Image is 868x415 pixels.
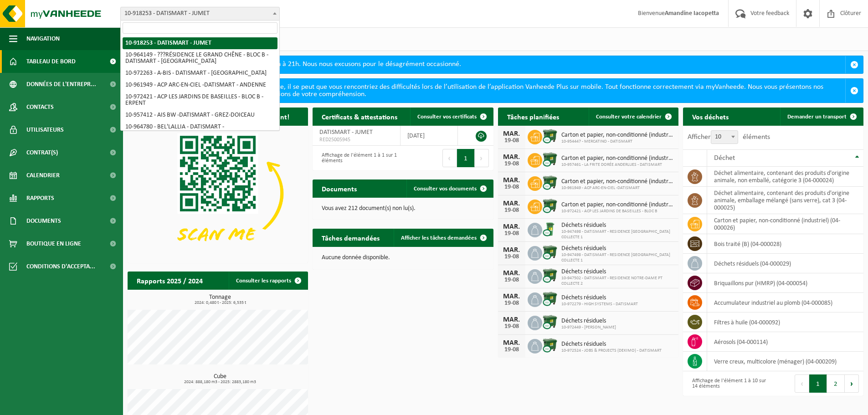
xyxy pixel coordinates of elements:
label: Afficher éléments [688,133,770,141]
span: Carton et papier, non-conditionné (industriel) [561,132,674,139]
li: 10-964149 - ???RÉSIDENCE LE GRAND CHÊNE - BLOC B -DATISMART - [GEOGRAPHIC_DATA] [123,49,277,67]
span: Déchets résiduels [561,245,674,252]
div: Affichage de l'élément 1 à 1 sur 1 éléments [317,148,398,168]
h2: Documents [313,179,366,197]
h2: Tâches demandées [313,229,389,246]
td: déchet alimentaire, contenant des produits d'origine animale, non emballé, catégorie 3 (04-000024) [707,167,863,187]
span: Consulter votre calendrier [596,114,662,120]
li: 10-972263 - A-BIS - DATISMART - [GEOGRAPHIC_DATA] [123,67,277,79]
span: 10-918253 - DATISMART - JUMET [120,7,280,20]
button: Next [845,374,859,393]
h2: Tâches planifiées [498,108,568,125]
div: 19-08 [503,207,521,214]
button: Next [475,149,489,167]
span: Carton et papier, non-conditionné (industriel) [561,178,674,185]
h2: Rapports 2025 / 2024 [128,272,212,289]
li: 10-961949 - ACP ARC-EN-CIEL -DATISMART - ANDENNE [123,79,277,91]
td: bois traité (B) (04-000028) [707,234,863,254]
span: Déchets résiduels [561,318,616,325]
img: WB-1100-CU [542,198,558,214]
td: filtres à huile (04-000092) [707,313,863,332]
span: 10-972449 - [PERSON_NAME] [561,325,616,330]
div: 19-08 [503,347,521,353]
a: Consulter vos certificats [410,108,493,126]
span: Utilisateurs [26,118,64,141]
td: [DATE] [401,126,458,146]
td: aérosols (04-000114) [707,332,863,352]
span: 10-972279 - HIGH SYSTEMS - DATISMART [561,302,638,307]
span: Rapports [26,187,54,210]
span: Consulter vos certificats [417,114,477,120]
span: 10-972421 - ACP LES JARDINS DE BASEILLES - BLOC B [561,209,674,214]
span: Carton et papier, non-conditionné (industriel) [561,155,674,162]
li: 10-972421 - ACP LES JARDINS DE BASEILLES - BLOC B - ERPENT [123,91,277,109]
button: 2 [827,374,845,393]
span: 10 [711,130,738,144]
span: Documents [26,210,61,232]
div: MAR. [503,177,521,184]
strong: Amandine Iacopetta [665,10,719,17]
span: Données de l'entrepr... [26,73,96,96]
span: Demander un transport [787,114,847,120]
span: Contacts [26,96,54,118]
div: MAR. [503,339,521,347]
span: Navigation [26,27,60,50]
span: 10-947498 - DATISMART - RESIDENCE [GEOGRAPHIC_DATA] COLLECTE 1 [561,229,674,240]
span: Tableau de bord [26,50,76,73]
a: Consulter votre calendrier [589,108,678,126]
img: WB-1100-CU [542,268,558,283]
span: 10-961949 - ACP ARC-EN-CIEL -DATISMART [561,185,674,191]
span: 10 [711,131,738,143]
td: déchet alimentaire, contenant des produits d'origine animale, emballage mélangé (sans verre), cat... [707,187,863,214]
span: 2024: 888,180 m3 - 2025: 2883,180 m3 [132,380,308,384]
div: MAR. [503,293,521,300]
td: accumulateur industriel au plomb (04-000085) [707,293,863,313]
div: Ce soir, MyVanheede sera indisponible de 18h à 21h. Nous nous excusons pour le désagrément occasi... [144,56,845,73]
h2: Vos déchets [683,108,738,125]
button: Previous [442,149,457,167]
div: 19-08 [503,300,521,307]
td: carton et papier, non-conditionné (industriel) (04-000026) [707,214,863,234]
div: MAR. [503,130,521,138]
div: MAR. [503,316,521,323]
img: WB-1100-CU [542,291,558,307]
span: Afficher les tâches demandées [401,235,477,241]
span: Déchets résiduels [561,268,674,276]
img: WB-1100-CU [542,175,558,190]
p: Vous avez 212 document(s) non lu(s). [322,205,484,212]
img: WB-1100-CU [542,314,558,330]
img: Download de VHEPlus App [128,126,308,261]
span: Conditions d'accepta... [26,255,95,278]
div: 19-08 [503,184,521,190]
div: MAR. [503,200,521,207]
span: 10-957461 - LA FRITE DORÉE ANDERLUES - DATISMART [561,162,674,168]
span: 2024: 0,480 t - 2025: 6,535 t [132,301,308,305]
span: Boutique en ligne [26,232,81,255]
div: 19-08 [503,277,521,283]
div: Cher client, en raison d’un problème technique, il se peut que vous rencontriez des difficultés l... [144,79,845,102]
h3: Tonnage [132,294,308,305]
div: MAR. [503,270,521,277]
button: 1 [809,374,827,393]
li: 10-918253 - DATISMART - JUMET [123,37,277,49]
button: 1 [457,149,475,167]
td: briquaillons pur (HMRP) (04-000054) [707,273,863,293]
img: WB-0240-CU [542,221,558,237]
div: MAR. [503,246,521,254]
h2: Certificats & attestations [313,108,406,125]
a: Demander un transport [780,108,863,126]
td: déchets résiduels (04-000029) [707,254,863,273]
a: Afficher les tâches demandées [394,229,493,247]
img: WB-1100-CU [542,245,558,260]
div: 19-08 [503,254,521,260]
div: 19-08 [503,231,521,237]
span: Calendrier [26,164,60,187]
button: Previous [795,374,809,393]
span: RED25005945 [319,136,393,143]
span: Déchets résiduels [561,294,638,302]
p: Aucune donnée disponible. [322,255,484,261]
a: Consulter vos documents [406,179,493,198]
div: 19-08 [503,161,521,167]
span: 10-947498 - DATISMART - RESIDENCE [GEOGRAPHIC_DATA] COLLECTE 1 [561,252,674,263]
img: WB-1100-CU [542,128,558,144]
